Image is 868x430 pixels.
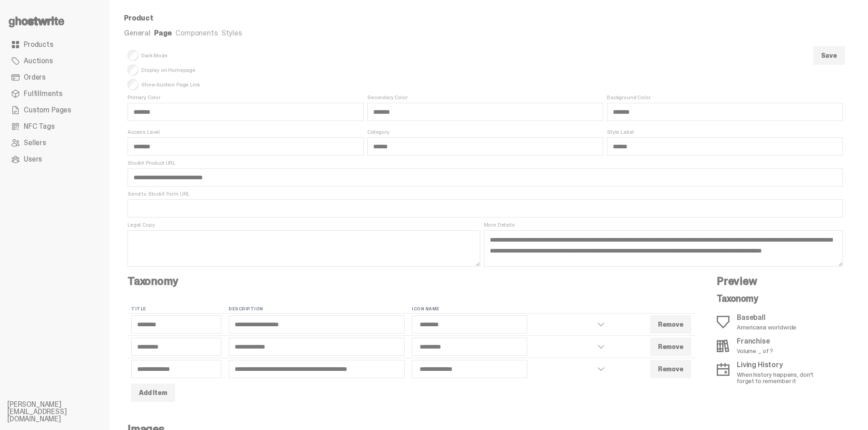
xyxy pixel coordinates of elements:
button: Remove [650,360,691,378]
a: General [124,28,150,38]
input: Background Color [607,103,843,121]
p: Americana worldwide [737,324,796,330]
input: Send to StockX Form URL [128,199,843,218]
span: Access Level [128,128,364,136]
a: Products [7,36,102,53]
span: NFC Tags [24,123,55,130]
span: Category [367,128,603,136]
p: Living History [737,361,828,369]
a: Custom Pages [7,102,102,118]
p: Baseball [737,314,796,321]
input: Dark Mode [128,50,139,61]
a: Components [175,28,217,38]
span: Show Auction Page Link [128,79,207,90]
textarea: More Details [484,230,843,267]
input: Access Level [128,137,364,156]
input: Style Label [607,137,843,156]
span: Dark Mode [128,50,207,61]
span: Custom Pages [24,106,71,114]
a: NFC Tags [7,118,102,135]
input: Show Auction Page Link [128,79,139,90]
button: Remove [650,315,691,334]
th: Title [128,305,225,314]
span: Orders [24,74,46,81]
a: Styles [221,28,242,38]
span: Sellers [24,139,46,147]
a: Sellers [7,135,102,151]
a: Orders [7,69,102,86]
span: Primary Color [128,94,364,101]
p: Volume _ of ? [737,348,773,354]
span: Products [24,41,53,48]
a: Product [124,13,154,23]
input: Primary Color [128,103,364,121]
a: Auctions [7,53,102,69]
span: Fulfillments [24,90,62,97]
span: Auctions [24,57,53,65]
th: Icon Name [408,305,613,314]
p: When history happens, don't forget to remember it [737,371,828,384]
a: Page [154,28,172,38]
span: Background Color [607,94,843,101]
input: Display on Homepage [128,65,139,76]
th: Description [225,305,408,314]
h4: Taxonomy [128,276,695,287]
button: Add Item [131,384,175,402]
span: Legal Copy [128,221,480,228]
span: More Details [484,221,843,228]
input: Category [367,137,603,156]
a: Users [7,151,102,167]
li: [PERSON_NAME][EMAIL_ADDRESS][DOMAIN_NAME] [7,401,117,423]
input: Secondary Color [367,103,603,121]
textarea: Legal Copy [128,230,480,267]
span: Secondary Color [367,94,603,101]
span: Send to StockX Form URL [128,190,843,197]
button: Remove [650,338,691,356]
button: Save [813,46,845,65]
p: Franchise [737,338,773,345]
h4: Preview [717,276,828,287]
span: StockX Product URL [128,159,843,167]
p: Taxonomy [717,294,828,303]
span: Users [24,156,42,163]
span: Display on Homepage [128,65,207,76]
span: Style Label [607,128,843,136]
a: Fulfillments [7,86,102,102]
input: StockX Product URL [128,168,843,187]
